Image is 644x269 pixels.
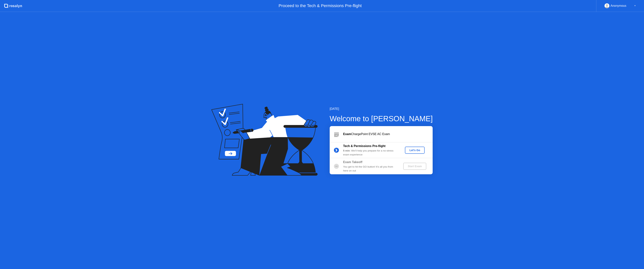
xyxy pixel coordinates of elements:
[634,3,636,8] div: ▼
[330,113,433,124] div: Welcome to [PERSON_NAME]
[405,147,425,154] button: Let's Go
[405,165,425,168] div: Start Exam
[330,107,433,111] div: [DATE]
[343,149,397,157] div: : We’ll help you prepare for a no-stress exam experience
[403,163,426,170] button: Start Exam
[343,165,397,173] div: You get to hit the GO button! It’s all you from here on out
[610,3,626,8] div: Anonymous
[343,149,350,152] b: 5 min
[343,132,433,136] div: ChargePoint EVSE AC Exam
[343,132,351,136] b: Exam
[406,149,423,152] div: Let's Go
[343,144,385,148] b: Tech & Permissions Pre-flight
[343,160,362,164] b: Exam Takeoff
